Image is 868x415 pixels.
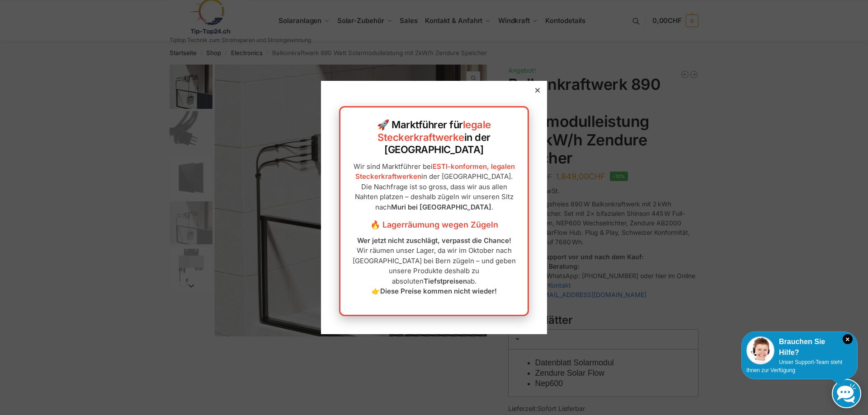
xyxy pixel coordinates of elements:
span: Unser Support-Team steht Ihnen zur Verfügung [746,359,842,373]
h3: 🔥 Lagerräumung wegen Zügeln [349,219,519,231]
a: legale Steckerkraftwerke [377,119,491,143]
strong: Tiefstpreisen [424,277,467,285]
a: ESTI-konformen, legalen Steckerkraftwerken [355,162,515,181]
img: Customer service [746,336,774,364]
strong: Diese Preise kommen nicht wieder! [380,287,497,295]
h2: 🚀 Marktführer für in der [GEOGRAPHIC_DATA] [349,119,519,156]
p: Wir sind Marktführer bei in der [GEOGRAPHIC_DATA]. Die Nachfrage ist so gross, dass wir aus allen... [349,162,519,213]
strong: Muri bei [GEOGRAPHIC_DATA] [391,203,491,211]
p: Wir räumen unser Lager, da wir im Oktober nach [GEOGRAPHIC_DATA] bei Bern zügeln – und geben unse... [349,236,519,297]
div: Brauchen Sie Hilfe? [746,336,853,358]
strong: Wer jetzt nicht zuschlägt, verpasst die Chance! [357,236,511,245]
i: Schließen [843,334,853,344]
